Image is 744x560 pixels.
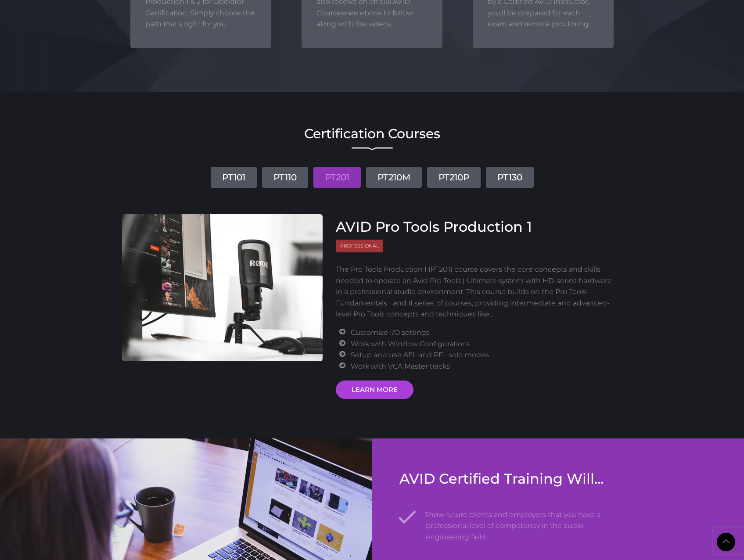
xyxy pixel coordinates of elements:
a: PT210M [366,167,422,188]
li: Work with VCA Master tracks [351,361,615,372]
li: Customize I/O settings [351,327,615,338]
a: Back to Top [717,533,735,551]
p: The Pro Tools Production I (PT201) course covers the core concepts and skills needed to operate a... [336,264,616,320]
li: Show future clients and employers that you have a professional level of competency in the audio e... [426,502,608,543]
a: PT101 [211,167,257,188]
h2: Certification Courses [122,127,622,140]
a: PT201 [313,167,361,188]
h3: AVID Certified Training Will... [399,470,608,487]
a: PT110 [262,167,308,188]
span: Professional [336,240,383,252]
a: PT130 [486,167,534,188]
a: LEARN MORE [336,381,413,399]
li: Work with Window Configurations [351,338,615,350]
img: AVID Pro Tools Production 1 Course [122,214,323,361]
li: Setup and use AFL and PFL solo modes [351,349,615,361]
h3: AVID Pro Tools Production 1 [336,219,616,235]
a: PT210P [427,167,481,188]
img: decorative line [352,147,393,151]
